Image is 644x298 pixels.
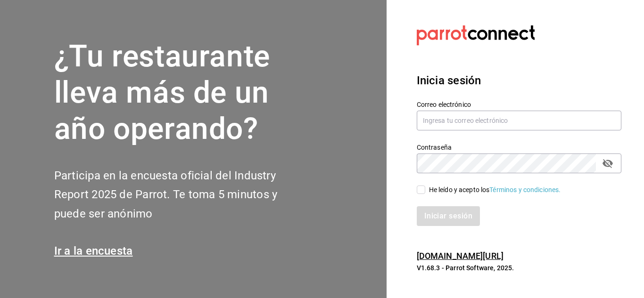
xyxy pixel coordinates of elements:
a: Términos y condiciones. [489,186,561,193]
h1: ¿Tu restaurante lleva más de un año operando? [54,39,309,147]
label: Contraseña [417,144,621,151]
a: [DOMAIN_NAME][URL] [417,251,504,261]
p: V1.68.3 - Parrot Software, 2025. [417,263,621,273]
input: Ingresa tu correo electrónico [417,111,621,130]
button: passwordField [600,155,616,171]
h2: Participa en la encuesta oficial del Industry Report 2025 de Parrot. Te toma 5 minutos y puede se... [54,166,309,224]
label: Correo electrónico [417,101,621,108]
h3: Inicia sesión [417,72,621,89]
div: He leído y acepto los [429,185,561,195]
a: Ir a la encuesta [54,244,133,258]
